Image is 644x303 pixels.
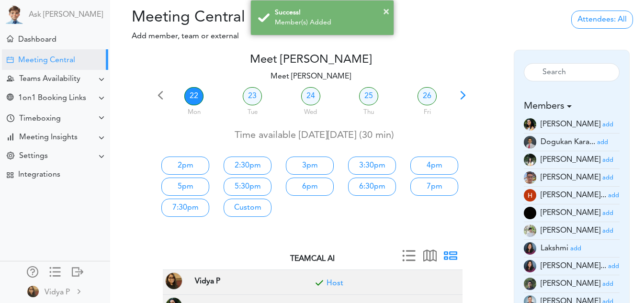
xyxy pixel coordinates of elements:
[602,209,613,217] a: add
[602,156,613,164] a: add
[524,222,620,240] li: Marketing Executive (jillian@teamcalendar.ai)
[524,154,536,166] img: Z
[275,8,386,18] div: Success!
[524,171,536,184] img: 9Bcb3JAAAABklEQVQDAAUOJtYnTEKTAAAAAElFTkSuQmCC
[192,274,223,288] span: Employee at New York, NY, US
[541,209,600,217] span: [PERSON_NAME]
[27,286,39,297] img: 2Q==
[524,187,620,204] li: Employee (hitashamehta.design@gmail.com)
[161,157,209,175] a: 2pm
[348,157,396,175] a: 3:30pm
[72,266,83,276] div: Log out
[456,92,470,105] span: Next 7 days
[597,138,608,146] a: add
[18,56,75,65] div: Meeting Central
[286,157,334,175] a: 3pm
[602,210,613,216] small: add
[7,114,14,123] div: Time Your Goals
[524,169,620,187] li: Software Engineering Intern (georgeburin228@gmail.com)
[410,157,458,175] a: 4pm
[608,262,619,270] a: add
[541,191,606,199] span: [PERSON_NAME]...
[224,178,271,196] a: 5:30pm
[524,258,620,275] li: Head of Product (lakshmi@teamcalendar.ai)
[608,191,619,199] a: add
[286,178,334,196] a: 6pm
[341,104,397,117] div: Thu
[18,94,86,103] div: 1on1 Booking Links
[570,245,581,252] a: add
[524,134,620,151] li: Software QA Engineer (dogukankaraca06@hotmail.com)
[161,178,209,196] a: 5pm
[524,189,536,202] img: AHqZkVmA8mTSAAAAAElFTkSuQmCC
[541,121,600,128] span: [PERSON_NAME]
[524,116,620,134] li: Software Engineer (bhavi@teamcalendar.ai)
[18,170,60,180] div: Integrations
[602,175,613,181] small: add
[161,199,209,217] a: 7:30pm
[524,63,620,81] input: Search
[602,280,613,288] a: add
[224,104,281,117] div: Tue
[243,87,262,105] a: 23
[383,5,389,19] button: ×
[524,275,620,293] li: Employee (lanhuichen001@gmail.com)
[165,272,182,290] img: Vidya P(vidyapamidi1608@gmail.com, Employee at New York, NY, US)
[570,246,581,252] small: add
[7,172,13,179] div: TEAMCAL AI Workflow Apps
[45,287,70,298] div: Vidya P
[19,152,48,161] div: Settings
[541,262,606,270] span: [PERSON_NAME]...
[154,71,468,82] p: Meet [PERSON_NAME]
[524,224,536,237] img: MTI3iChtQ3gAAAABJRU5ErkJggg==
[602,121,613,128] a: add
[602,227,613,235] a: add
[524,242,536,255] img: 9k=
[524,240,620,258] li: Head of Product (lakshmicchava@gmail.com)
[608,192,619,199] small: add
[541,138,595,146] span: Dogukan Kara...
[224,199,271,217] a: Custom
[18,35,56,45] div: Dashboard
[524,151,620,169] li: Employee (emilym22003@gmail.com)
[224,157,271,175] a: 2:30pm
[602,157,613,163] small: add
[602,174,613,181] a: add
[348,178,396,196] a: 6:30pm
[27,266,38,280] a: Manage Members and Externals
[7,94,13,103] div: Share Meeting Link
[541,245,568,252] span: Lakshmi
[154,92,167,105] span: Previous 7 days
[602,228,613,234] small: add
[410,178,458,196] a: 7pm
[541,174,600,181] span: [PERSON_NAME]
[195,278,220,285] strong: Vidya P
[602,122,613,128] small: add
[541,280,600,288] span: [PERSON_NAME]
[19,114,61,123] div: Timeboxing
[608,263,619,269] small: add
[597,139,608,146] small: add
[301,87,320,105] a: 24
[524,207,536,219] img: 9k=
[49,266,61,276] div: Show only icons
[541,156,600,164] span: [PERSON_NAME]
[117,31,281,42] p: Add member, team or external
[1,281,109,302] a: Vidya P
[7,56,13,63] div: Create Meeting
[282,104,339,117] div: Wed
[524,278,536,290] img: 8vEyMtkel0rR4AAAAASUVORK5CYII=
[602,281,613,287] small: add
[524,118,536,131] img: wktLqiEerNXlgAAAABJRU5ErkJggg==
[399,104,455,117] div: Fri
[524,136,536,148] img: Z
[166,104,223,117] div: Mon
[327,280,343,287] a: Included for meeting
[541,227,600,235] span: [PERSON_NAME]
[275,18,386,28] div: Member(s) Added
[49,266,61,280] a: Change side menu
[235,131,394,140] span: Time available [DATE][DATE] (30 min)
[524,260,536,272] img: xVf76wEzDTxPwAAAABJRU5ErkJggg==
[184,87,203,105] a: 22
[524,101,620,112] h5: Members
